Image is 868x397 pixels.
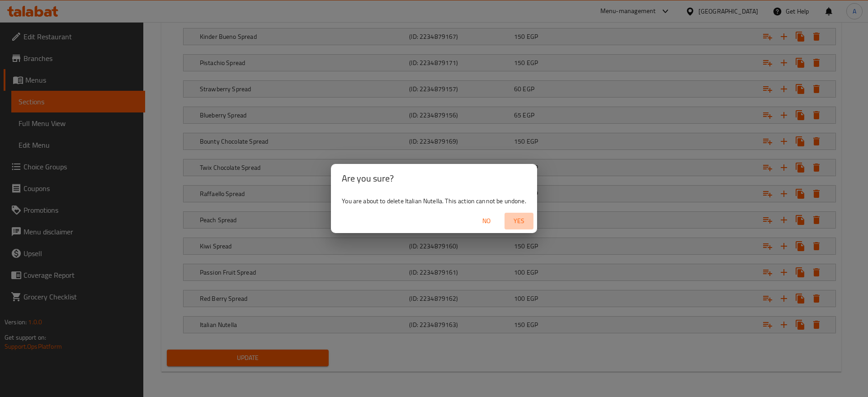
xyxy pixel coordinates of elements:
button: Yes [505,213,533,229]
button: No [472,213,501,229]
span: Yes [508,215,530,227]
div: You are about to delete Italian Nutella. This action cannot be undone. [331,193,537,209]
span: No [476,215,497,227]
h2: Are you sure? [342,171,526,186]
